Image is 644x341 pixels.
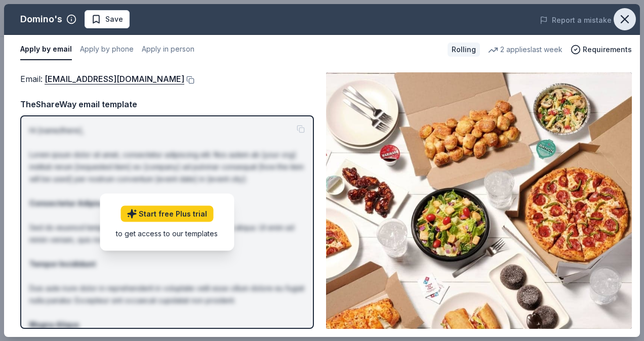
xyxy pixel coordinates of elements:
button: Report a mistake [540,14,612,26]
div: Domino's [20,11,62,27]
div: Rolling [448,42,480,57]
strong: Magna Aliqua [29,320,79,329]
strong: Consectetur Adipiscing [29,199,116,207]
div: to get access to our templates [116,228,218,238]
span: Requirements [583,44,632,56]
a: [EMAIL_ADDRESS][DOMAIN_NAME] [45,72,184,86]
a: Start free Plus trial [120,205,213,222]
span: Save [105,13,123,25]
button: Apply by phone [80,39,134,60]
button: Requirements [571,44,632,56]
img: Image for Domino's [326,72,632,329]
span: Email : [20,74,184,84]
button: Apply by email [20,39,72,60]
strong: Tempor Incididunt [29,260,96,268]
div: 2 applies last week [488,44,562,56]
div: TheShareWay email template [20,98,314,111]
button: Save [85,10,130,28]
button: Apply in person [142,39,194,60]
